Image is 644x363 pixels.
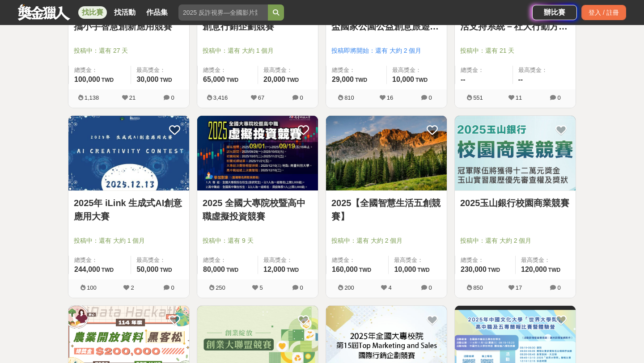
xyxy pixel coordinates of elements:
span: TWD [287,267,299,273]
span: 0 [428,284,432,291]
span: 50,000 [136,266,158,273]
span: 29,000 [332,76,354,83]
span: 投稿中：還有 9 天 [203,236,313,245]
span: 最高獎金： [518,66,571,75]
img: Cover Image [326,116,447,190]
span: TWD [226,267,238,273]
span: 0 [300,284,303,291]
span: 100 [87,284,97,291]
a: 2025【全國智慧生活五創競賽】 [331,196,441,223]
span: TWD [355,77,367,83]
span: 1,138 [85,94,99,101]
span: TWD [102,267,114,273]
span: 5 [259,284,263,291]
span: TWD [226,77,238,83]
span: 160,000 [332,266,358,273]
span: 67 [258,94,264,101]
span: 200 [344,284,354,291]
a: 作品集 [143,6,171,19]
span: TWD [488,267,500,273]
span: 2 [131,284,134,291]
a: 辦比賽 [532,5,577,20]
span: -- [518,76,523,83]
a: 2025玉山銀行校園商業競賽 [460,196,570,210]
img: Cover Image [68,116,189,190]
span: 投稿中：還有 21 天 [460,46,570,55]
span: TWD [102,77,114,83]
span: 總獎金： [332,256,383,265]
input: 2025 反詐視界—全國影片競賽 [178,4,268,21]
span: 10,000 [392,76,414,83]
span: 850 [473,284,483,291]
span: TWD [548,267,560,273]
span: 3,416 [213,94,228,101]
span: 最高獎金： [136,66,184,75]
span: 投稿中：還有 大約 1 個月 [74,236,184,245]
span: 20,000 [263,76,285,83]
span: 120,000 [521,266,547,273]
div: 登入 / 註冊 [581,5,626,20]
span: 244,000 [74,266,100,273]
span: 230,000 [461,266,487,273]
span: 10,000 [394,266,416,273]
span: 最高獎金： [394,256,441,265]
img: Cover Image [455,116,576,190]
span: 810 [344,94,354,101]
span: 最高獎金： [263,66,313,75]
span: 11 [516,94,522,101]
span: 17 [516,284,522,291]
span: -- [461,76,466,83]
span: 12,000 [263,266,285,273]
span: 投稿中：還有 27 天 [74,46,184,55]
span: 30,000 [136,76,158,83]
span: 4 [388,284,391,291]
span: 16 [387,94,393,101]
span: TWD [417,267,429,273]
span: 250 [216,284,225,291]
span: 總獎金： [461,66,507,75]
span: 65,000 [203,76,225,83]
span: TWD [160,267,172,273]
span: 總獎金： [74,256,125,265]
span: 100,000 [74,76,100,83]
span: 總獎金： [203,256,252,265]
span: 投稿中：還有 大約 2 個月 [331,236,441,245]
span: 總獎金： [203,66,252,75]
span: TWD [415,77,428,83]
span: 0 [171,94,174,101]
span: 總獎金： [461,256,510,265]
span: 0 [557,284,560,291]
span: 551 [473,94,483,101]
span: 最高獎金： [136,256,184,265]
a: 找比賽 [78,6,107,19]
span: 最高獎金： [521,256,570,265]
span: 0 [428,94,432,101]
span: 總獎金： [74,66,125,75]
span: 0 [557,94,560,101]
span: 0 [171,284,174,291]
span: 總獎金： [332,66,381,75]
span: 80,000 [203,266,225,273]
a: 找活動 [110,6,139,19]
a: 2025 全國大專院校暨高中職虛擬投資競賽 [203,196,313,223]
span: TWD [287,77,299,83]
span: 21 [129,94,136,101]
span: 投稿即將開始：還有 大約 2 個月 [331,46,441,55]
span: 最高獎金： [392,66,441,75]
span: 最高獎金： [263,256,313,265]
span: TWD [160,77,172,83]
img: Cover Image [197,116,318,190]
a: 2025年 iLink 生成式AI創意應用大賽 [74,196,184,223]
span: 投稿中：還有 大約 2 個月 [460,236,570,245]
span: 0 [300,94,303,101]
span: 投稿中：還有 大約 1 個月 [203,46,313,55]
span: TWD [359,267,371,273]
